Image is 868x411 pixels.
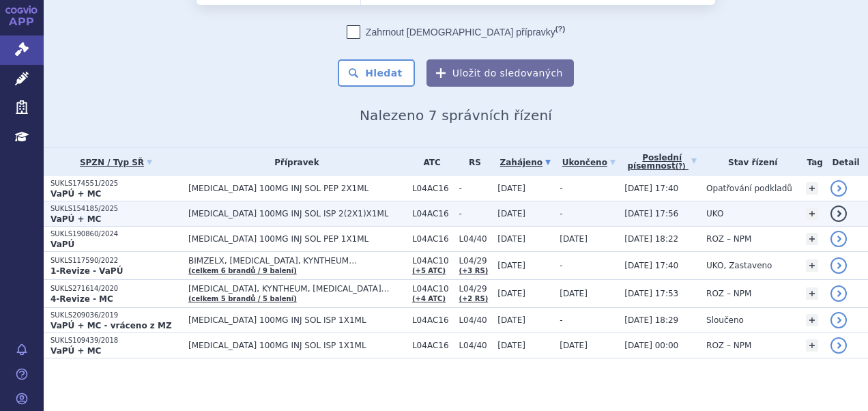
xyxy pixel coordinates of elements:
[560,315,562,325] span: -
[459,341,491,350] span: L04/40
[338,59,415,87] button: Hledat
[188,267,297,274] a: (celkem 6 brandů / 9 balení)
[806,314,818,326] a: +
[560,289,588,298] span: [DATE]
[706,234,751,244] span: ROZ – NPM
[497,234,525,244] span: [DATE]
[188,295,297,302] a: (celkem 5 brandů / 5 balení)
[706,261,772,270] span: UKO, Zastaveno
[824,148,868,176] th: Detail
[706,209,723,218] span: UKO
[497,261,525,270] span: [DATE]
[624,289,678,298] span: [DATE] 17:53
[706,289,751,298] span: ROZ – NPM
[624,315,678,325] span: [DATE] 18:29
[624,184,678,193] span: [DATE] 17:40
[624,234,678,244] span: [DATE] 18:22
[426,59,574,87] button: Uložit do sledovaných
[50,321,172,330] strong: VaPÚ + MC - vráceno z MZ
[188,256,405,266] span: BIMZELX, [MEDICAL_DATA], KYNTHEUM…
[830,285,847,302] a: detail
[50,214,101,224] strong: VaPÚ + MC
[188,341,405,350] span: [MEDICAL_DATA] 100MG INJ SOL ISP 1X1ML
[412,234,452,244] span: L04AC16
[699,148,799,176] th: Stav řízení
[412,341,452,350] span: L04AC16
[806,287,818,300] a: +
[452,148,491,176] th: RS
[50,240,74,249] strong: VaPÚ
[412,284,452,294] span: L04AC10
[459,234,491,244] span: L04/40
[806,339,818,352] a: +
[188,234,405,244] span: [MEDICAL_DATA] 100MG INJ SOL PEP 1X1ML
[459,256,491,266] span: L04/29
[497,209,525,218] span: [DATE]
[50,256,182,266] p: SUKLS117590/2022
[560,209,562,218] span: -
[830,180,847,197] a: detail
[560,234,588,244] span: [DATE]
[412,295,446,302] a: (+4 ATC)
[459,209,491,218] span: -
[624,209,678,218] span: [DATE] 17:56
[560,184,562,193] span: -
[182,148,405,176] th: Přípravek
[706,341,751,350] span: ROZ – NPM
[50,153,182,172] a: SPZN / Typ SŘ
[497,289,525,298] span: [DATE]
[830,337,847,354] a: detail
[806,182,818,195] a: +
[412,184,452,193] span: L04AC16
[50,346,101,356] strong: VaPÚ + MC
[497,184,525,193] span: [DATE]
[459,315,491,325] span: L04/40
[347,25,565,39] label: Zahrnout [DEMOGRAPHIC_DATA] přípravky
[497,153,553,172] a: Zahájeno
[497,315,525,325] span: [DATE]
[412,267,446,274] a: (+5 ATC)
[624,341,678,350] span: [DATE] 00:00
[830,205,847,222] a: detail
[459,284,491,294] span: L04/29
[555,25,565,33] abbr: (?)
[459,267,488,274] a: (+3 RS)
[50,284,182,294] p: SUKLS271614/2020
[50,229,182,239] p: SUKLS190860/2024
[624,261,678,270] span: [DATE] 17:40
[50,311,182,320] p: SUKLS209036/2019
[830,231,847,247] a: detail
[405,148,452,176] th: ATC
[806,208,818,220] a: +
[830,312,847,328] a: detail
[706,315,744,325] span: Sloučeno
[412,315,452,325] span: L04AC16
[806,259,818,272] a: +
[459,295,488,302] a: (+2 RS)
[560,261,562,270] span: -
[560,153,618,172] a: Ukončeno
[50,294,113,304] strong: 4-Revize - MC
[188,284,405,294] span: [MEDICAL_DATA], KYNTHEUM, [MEDICAL_DATA]…
[560,341,588,350] span: [DATE]
[624,148,699,176] a: Poslednípísemnost(?)
[799,148,824,176] th: Tag
[497,341,525,350] span: [DATE]
[188,315,405,325] span: [MEDICAL_DATA] 100MG INJ SOL ISP 1X1ML
[50,204,182,214] p: SUKLS154185/2025
[412,209,452,218] span: L04AC16
[676,162,686,171] abbr: (?)
[412,256,452,266] span: L04AC10
[50,266,123,276] strong: 1-Revize - VaPÚ
[188,184,405,193] span: [MEDICAL_DATA] 100MG INJ SOL PEP 2X1ML
[459,184,491,193] span: -
[50,179,182,188] p: SUKLS174551/2025
[50,189,101,199] strong: VaPÚ + MC
[830,257,847,274] a: detail
[706,184,792,193] span: Opatřování podkladů
[360,107,552,124] span: Nalezeno 7 správních řízení
[188,209,405,218] span: [MEDICAL_DATA] 100MG INJ SOL ISP 2(2X1)X1ML
[50,336,182,345] p: SUKLS109439/2018
[806,233,818,245] a: +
